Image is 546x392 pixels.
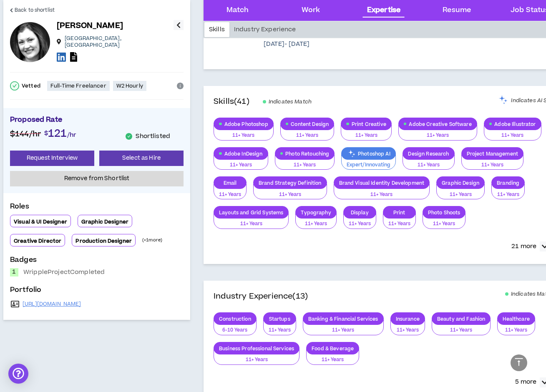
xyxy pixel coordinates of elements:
div: Resume [443,5,471,16]
p: Display [344,209,376,216]
p: Expert/Innovating [347,161,390,169]
p: Photoshop AI [342,151,395,157]
p: 11+ Years [503,327,529,334]
p: 11+ Years [437,327,486,334]
p: 21 more [511,242,536,251]
p: Email [214,180,246,186]
p: Photo Shoots [423,209,465,216]
p: 11+ Years [442,191,479,199]
p: 11+ Years [349,220,371,228]
p: Insurance [391,316,425,322]
div: Work [302,5,320,16]
button: 11+ Years [383,213,416,229]
p: 11+ Years [388,220,410,228]
h4: Skills (41) [214,96,249,108]
p: Creative Director [14,238,61,244]
p: Wripple Project Completed [23,268,105,276]
div: Match [226,5,249,16]
button: Request Interview [10,151,94,166]
p: 11+ Years [312,356,354,364]
button: Select as Hire [99,151,184,166]
p: 11+ Years [280,161,330,169]
p: Graphic Design [437,180,484,186]
span: /hr [67,131,76,139]
p: Proposed Rate [10,115,184,127]
p: Design Research [403,151,454,157]
p: Brand Strategy Definition [254,180,327,186]
p: Construction [214,316,256,322]
button: 11+ Years [214,213,289,229]
button: 11+ Years [461,154,524,170]
span: 121 [48,126,67,141]
p: 11+ Years [286,132,329,139]
div: Expertise [367,5,400,16]
p: 11+ Years [301,220,331,228]
span: check-circle [10,81,19,90]
a: [URL][DOMAIN_NAME] [23,301,81,307]
p: Adobe Creative Software [399,121,477,127]
p: 11+ Years [219,220,283,228]
p: 11+ Years [339,191,425,199]
p: 5 more [515,377,536,387]
p: [GEOGRAPHIC_DATA] , [GEOGRAPHIC_DATA] [65,35,174,48]
p: [PERSON_NAME] [57,20,123,32]
div: Irina I. [10,22,50,62]
span: Indicates Match [269,98,312,105]
p: 11+ Years [489,132,536,139]
p: Healthcare [498,316,534,322]
p: Print [383,209,415,216]
p: 11+ Years [259,191,322,199]
button: 11+ Years [436,184,485,200]
button: 11+ Years [432,319,491,335]
p: Photo Retouching [275,151,335,157]
span: vertical-align-top [514,357,524,367]
p: 11+ Years [219,132,268,139]
p: Print Creative [341,121,391,127]
button: 11+ Years [341,125,392,141]
span: $144 /hr [10,128,41,140]
button: 11+ Years [491,184,525,200]
button: 11+ Years [306,349,359,365]
div: Skills [204,22,229,37]
div: Open Intercom Messenger [8,364,28,384]
button: 11+ Years [303,319,384,335]
button: 11+ Years [214,125,274,141]
span: $ [44,129,48,138]
button: 11+ Years [343,213,376,229]
button: Expert/Innovating [341,154,396,170]
button: 11+ Years [334,184,430,200]
button: 11+ Years [390,319,425,335]
p: Portfolio [10,285,184,298]
p: Banking & Financial Services [303,316,383,322]
p: Brand Visual Identity Development [334,180,430,186]
button: 11+ Years [214,349,299,365]
p: Food & Beverage [307,345,359,352]
p: Roles [10,201,184,215]
p: Vetted [22,83,40,89]
button: 11+ Years [295,213,336,229]
span: Back to shortlist [15,6,55,14]
p: 11+ Years [308,327,378,334]
p: Shortlisted [136,132,170,141]
p: Startups [264,316,296,322]
p: 11+ Years [408,161,449,169]
p: W2 Hourly [116,83,143,89]
p: Project Management [462,151,523,157]
p: Branding [492,180,524,186]
h4: Industry Experience (13) [214,291,308,302]
p: 11+ Years [497,191,519,199]
p: Badges [10,255,184,268]
p: 6-10 Years [219,327,251,334]
p: 11+ Years [467,161,518,169]
p: Full-Time Freelancer [50,83,106,89]
button: 11+ Years [263,319,296,335]
span: check-circle [126,133,132,140]
button: 11+ Years [484,125,541,141]
p: Adobe InDesign [214,151,268,157]
button: 11+ Years [398,125,477,141]
button: 11+ Years [214,184,247,200]
p: 11+ Years [404,132,472,139]
button: 11+ Years [497,319,535,335]
p: Adobe Illustrator [484,121,541,127]
div: 1 [10,268,18,276]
